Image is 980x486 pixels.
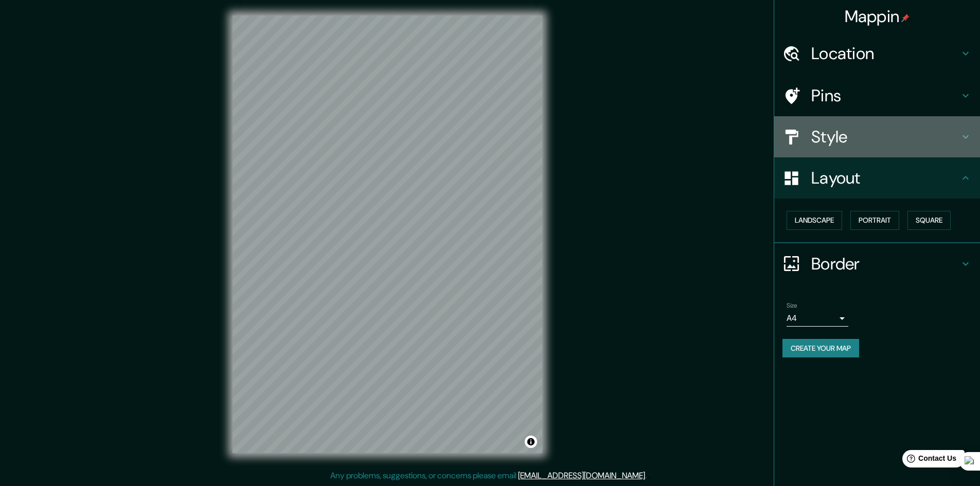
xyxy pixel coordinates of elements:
[850,211,899,230] button: Portrait
[907,211,951,230] button: Square
[811,85,959,106] h4: Pins
[774,116,980,157] div: Style
[811,43,959,64] h4: Location
[518,470,645,481] a: [EMAIL_ADDRESS][DOMAIN_NAME]
[774,243,980,284] div: Border
[774,157,980,199] div: Layout
[647,470,648,482] div: .
[774,33,980,74] div: Location
[901,14,910,22] img: pin-icon.png
[845,6,910,27] h4: Mappin
[525,436,537,448] button: Toggle attribution
[787,310,848,327] div: A4
[787,211,842,230] button: Landscape
[811,127,959,147] h4: Style
[774,75,980,116] div: Pins
[811,168,959,188] h4: Layout
[330,470,647,482] p: Any problems, suggestions, or concerns please email .
[787,301,797,310] label: Size
[648,470,650,482] div: .
[888,446,969,475] iframe: Help widget launcher
[233,15,542,453] canvas: Map
[782,339,859,358] button: Create your map
[811,254,959,274] h4: Border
